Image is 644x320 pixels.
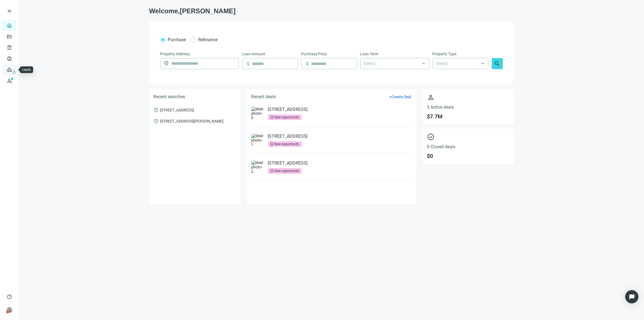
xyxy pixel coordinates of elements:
span: location_on [164,61,169,66]
span: Refinance [198,37,218,42]
span: check_circle [427,133,509,141]
span: attach_money [246,61,251,66]
span: bookmark [270,169,274,173]
img: deal-photo-1 [251,134,265,147]
a: [STREET_ADDRESS] [268,107,308,112]
span: Loan Amount [242,51,266,57]
span: person [427,93,509,101]
span: 0 Closed deals [427,144,509,149]
div: New opportunity [275,168,299,174]
span: bookmark [270,142,274,146]
img: deal-photo-2 [251,160,265,174]
button: keyboard_double_arrow_right [6,8,13,14]
img: deal-photo-0 [251,107,265,120]
span: help [7,294,12,300]
span: history [154,118,159,124]
span: [STREET_ADDRESS][PERSON_NAME] [160,118,224,123]
div: New opportunity [275,115,299,120]
span: person [7,307,12,313]
span: Property Address [160,51,190,57]
span: 3 Active deals [427,105,509,110]
span: search [494,60,501,67]
a: [STREET_ADDRESS] [268,134,308,139]
span: Create Deal [392,95,411,99]
a: [STREET_ADDRESS] [268,160,308,166]
h1: Welcome, [PERSON_NAME] [149,7,514,15]
span: $ 0 [427,153,509,159]
button: search [492,58,503,69]
span: + [390,95,392,99]
span: bookmark [270,115,274,119]
span: $ 7.7M [427,113,509,120]
h5: Recent deals [251,93,276,100]
h5: Recent searches [154,93,185,100]
button: +Create Deal [389,94,412,99]
span: history [154,107,159,113]
div: New opportunity [275,141,299,147]
span: Property Type [433,51,457,57]
span: attach_money [305,61,310,66]
span: Purchase Price [301,51,327,57]
div: Open Intercom Messenger [625,290,638,303]
span: Loan Term [360,51,378,57]
span: Purchase [168,37,186,42]
span: [STREET_ADDRESS] [160,107,194,112]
